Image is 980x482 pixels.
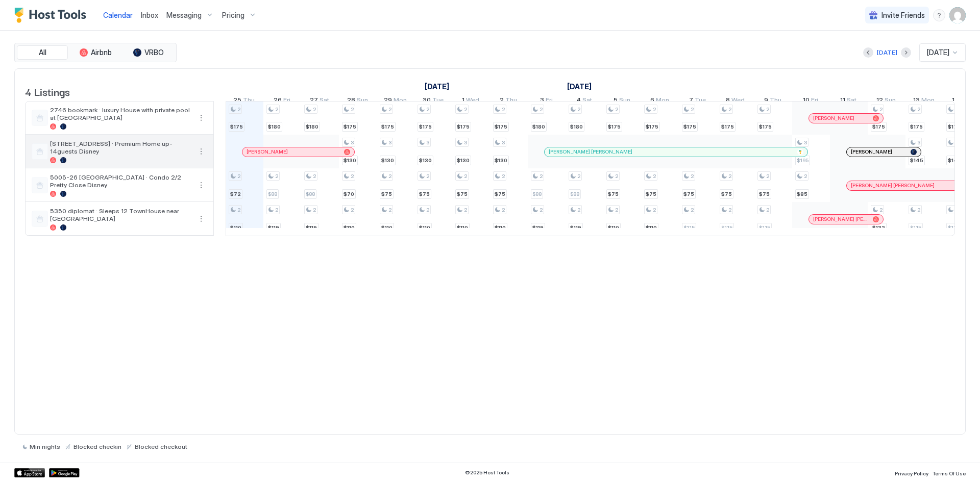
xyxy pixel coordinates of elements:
[344,157,356,164] span: $130
[949,94,974,109] a: October 14, 2025
[948,224,959,231] span: $115
[952,96,959,107] span: 14
[457,224,468,231] span: $110
[222,11,244,20] span: Pricing
[537,94,555,109] a: October 3, 2025
[646,224,657,231] span: $110
[381,191,392,197] span: $75
[653,173,656,180] span: 2
[195,145,207,158] div: menu
[422,79,452,94] a: September 10, 2025
[803,96,810,107] span: 10
[877,48,897,57] div: [DATE]
[144,48,164,57] span: VRBO
[917,106,920,113] span: 2
[574,94,595,109] a: October 4, 2025
[577,173,580,180] span: 2
[388,173,391,180] span: 2
[766,106,769,113] span: 2
[457,157,470,164] span: $130
[851,182,935,189] span: [PERSON_NAME] [PERSON_NAME]
[195,179,207,191] button: More options
[691,106,694,113] span: 2
[351,173,354,180] span: 2
[948,157,961,164] span: $145
[135,443,187,450] span: Blocked checkout
[576,96,581,107] span: 4
[344,224,355,231] span: $110
[691,173,694,180] span: 2
[683,191,694,197] span: $75
[347,96,355,107] span: 28
[901,47,911,58] button: Next month
[646,123,658,130] span: $175
[344,191,354,197] span: $70
[872,123,885,130] span: $175
[457,123,470,130] span: $175
[432,96,444,107] span: Tue
[464,207,467,213] span: 2
[14,468,45,477] a: App Store
[268,224,279,231] span: $119
[770,96,781,107] span: Thu
[933,470,966,476] span: Terms Of Use
[577,207,580,213] span: 2
[495,191,505,197] span: $75
[306,123,318,130] span: $180
[426,106,429,113] span: 2
[49,468,80,477] a: Google Play Store
[948,123,961,130] span: $175
[804,173,807,180] span: 2
[917,207,920,213] span: 2
[306,191,315,197] span: $88
[723,94,747,109] a: October 8, 2025
[721,123,734,130] span: $175
[917,139,920,146] span: 3
[502,173,505,180] span: 2
[881,11,925,20] span: Invite Friends
[50,106,191,121] span: 2746 bookmark · luxury House with private pool at [GEOGRAPHIC_DATA]
[731,96,745,107] span: Wed
[800,94,821,109] a: October 10, 2025
[388,106,391,113] span: 2
[320,96,329,107] span: Sat
[268,191,277,197] span: $88
[230,224,241,231] span: $110
[237,106,240,113] span: 2
[388,139,391,146] span: 3
[307,94,332,109] a: September 27, 2025
[797,157,808,164] span: $195
[549,148,632,155] span: [PERSON_NAME] [PERSON_NAME]
[50,207,191,222] span: 5350 diplomat · Sleeps 12 TownHouse near [GEOGRAPHIC_DATA]
[344,123,356,130] span: $175
[464,106,467,113] span: 2
[646,191,656,197] span: $75
[50,140,191,155] span: [STREET_ADDRESS] · Premium Home up-14guests Disney
[237,173,240,180] span: 2
[759,191,770,197] span: $75
[687,94,708,109] a: October 7, 2025
[275,207,278,213] span: 2
[570,191,579,197] span: $88
[30,443,60,450] span: Min nights
[840,96,845,107] span: 11
[313,173,316,180] span: 2
[230,191,241,197] span: $72
[274,96,282,107] span: 26
[195,213,207,225] button: More options
[166,11,202,20] span: Messaging
[283,96,290,107] span: Fri
[381,157,394,164] span: $130
[615,207,618,213] span: 2
[351,106,354,113] span: 2
[419,157,432,164] span: $130
[540,207,543,213] span: 2
[14,8,91,23] div: Host Tools Logo
[247,148,288,155] span: [PERSON_NAME]
[847,96,856,107] span: Sat
[695,96,706,107] span: Tue
[766,207,769,213] span: 2
[123,45,174,60] button: VRBO
[570,123,583,130] span: $180
[25,84,70,99] span: 4 Listings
